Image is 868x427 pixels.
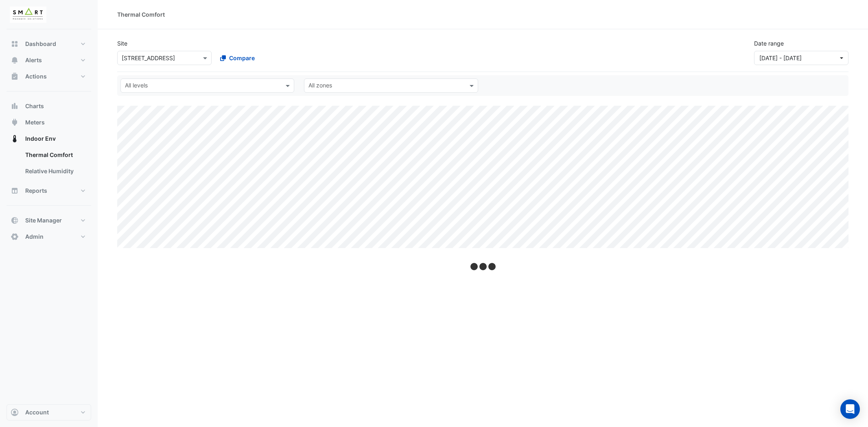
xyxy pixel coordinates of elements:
button: Compare [215,51,260,65]
button: Indoor Env [7,131,91,147]
span: Charts [25,102,44,110]
span: Account [25,408,49,416]
button: Admin [7,229,91,245]
div: Thermal Comfort [117,10,165,19]
button: Site Manager [7,212,91,229]
span: Site Manager [25,216,62,224]
span: 12 Aug 25 - 19 Aug 25 [759,54,802,61]
app-icon: Alerts [11,56,19,64]
span: Meters [25,118,45,126]
span: Dashboard [25,40,56,48]
div: Indoor Env [7,147,91,183]
app-icon: Charts [11,102,19,110]
button: Actions [7,68,91,85]
label: Site [117,39,127,48]
div: Open Intercom Messenger [840,399,860,419]
a: Thermal Comfort [19,147,91,163]
button: Dashboard [7,36,91,52]
button: Account [7,404,91,420]
div: All levels [124,81,148,91]
app-icon: Actions [11,72,19,81]
span: Reports [25,187,47,195]
span: Actions [25,72,47,81]
div: All zones [307,81,332,91]
button: Reports [7,183,91,199]
button: Alerts [7,52,91,68]
img: Company Logo [10,7,46,23]
button: Charts [7,98,91,114]
app-icon: Meters [11,118,19,126]
span: Compare [229,54,255,62]
a: Relative Humidity [19,163,91,179]
button: [DATE] - [DATE] [754,51,848,65]
span: Indoor Env [25,135,56,143]
span: Admin [25,233,44,241]
label: Date range [754,39,784,48]
app-icon: Indoor Env [11,135,19,143]
app-icon: Reports [11,187,19,195]
button: Meters [7,114,91,131]
app-icon: Dashboard [11,40,19,48]
app-icon: Site Manager [11,216,19,224]
span: Alerts [25,56,42,64]
app-icon: Admin [11,233,19,241]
